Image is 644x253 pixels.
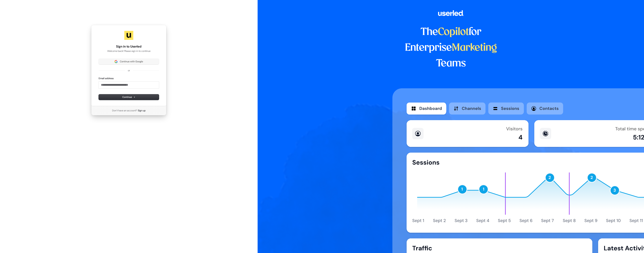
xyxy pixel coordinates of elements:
[99,77,114,80] label: Email address
[138,109,146,112] a: Sign up
[99,49,159,53] p: Welcome back! Please sign in to continue
[99,94,159,100] button: Continue
[124,31,133,40] img: Userled
[452,43,497,53] span: Marketing
[122,95,135,99] span: Continue
[392,24,509,71] h1: The for Enterprise Teams
[438,27,469,37] span: Copilot
[120,60,143,63] span: Continue with Google
[112,109,137,112] span: Don’t have an account?
[128,69,130,72] p: or
[99,44,159,49] h1: Sign in to Userled
[115,60,118,63] img: Sign in with Google
[99,59,159,64] button: Sign in with GoogleContinue with Google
